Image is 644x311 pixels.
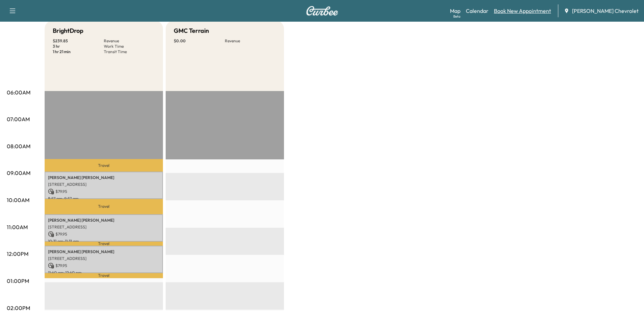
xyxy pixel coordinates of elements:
[104,44,155,49] p: Work Time
[7,277,29,285] p: 01:00PM
[53,38,104,44] p: $ 239.85
[450,7,460,15] a: MapBeta
[48,270,160,275] p: 11:40 am - 12:40 pm
[53,49,104,54] p: 1 hr 21 min
[466,7,488,15] a: Calendar
[48,196,160,201] p: 8:57 am - 9:57 am
[45,199,163,215] p: Travel
[45,159,163,171] p: Travel
[225,38,276,44] p: Revenue
[174,38,225,44] p: $ 0.00
[104,38,155,44] p: Revenue
[48,224,160,230] p: [STREET_ADDRESS]
[494,7,551,15] a: Book New Appointment
[453,14,460,19] div: Beta
[7,250,28,258] p: 12:00PM
[306,6,338,16] img: Curbee Logo
[53,26,84,36] h5: BrightDrop
[48,188,160,195] p: $ 79.95
[53,44,104,49] p: 3 hr
[48,218,160,223] p: [PERSON_NAME] [PERSON_NAME]
[7,196,29,204] p: 10:00AM
[48,263,160,269] p: $ 79.95
[7,142,30,150] p: 08:00AM
[48,175,160,180] p: [PERSON_NAME] [PERSON_NAME]
[45,273,163,278] p: Travel
[104,49,155,54] p: Transit Time
[572,7,639,15] span: [PERSON_NAME] Chevrolet
[45,242,163,246] p: Travel
[48,256,160,261] p: [STREET_ADDRESS]
[7,223,28,231] p: 11:00AM
[7,88,30,96] p: 06:00AM
[7,115,30,123] p: 07:00AM
[48,249,160,254] p: [PERSON_NAME] [PERSON_NAME]
[48,239,160,244] p: 10:31 am - 11:31 am
[48,182,160,187] p: [STREET_ADDRESS]
[174,26,209,36] h5: GMC Terrain
[7,169,30,177] p: 09:00AM
[48,231,160,237] p: $ 79.95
